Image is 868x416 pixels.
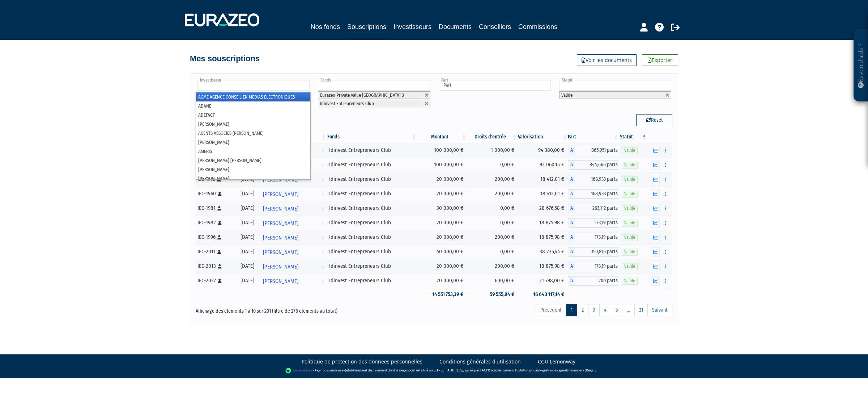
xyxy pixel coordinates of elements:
[561,92,573,98] span: Valide
[329,204,414,212] div: Idinvest Entrepreneurs Club
[196,101,310,111] li: ADANE
[518,172,568,187] td: 18 412,01 €
[263,188,298,201] span: [PERSON_NAME]
[190,54,260,63] h4: Mes souscriptions
[622,278,638,284] span: Valide
[467,131,518,143] th: Droits d'entrée: activer pour trier la colonne par ordre croissant
[417,158,467,172] td: 100 000,00 €
[467,288,518,301] td: 59 555,84 €
[263,275,298,288] span: [PERSON_NAME]
[260,201,327,216] a: [PERSON_NAME]
[321,231,324,245] i: Voir l'investisseur
[568,247,619,257] div: A - Idinvest Entrepreneurs Club
[218,192,222,196] i: [Français] Personne physique
[642,54,678,66] a: Exporter
[218,221,222,225] i: [Français] Personne physique
[568,262,575,271] span: A
[260,187,327,201] a: [PERSON_NAME]
[538,358,575,365] a: CGU Lemonway
[197,190,232,197] div: IEC-1960
[518,245,568,259] td: 38 235,44 €
[467,216,518,230] td: 0,00 €
[417,230,467,245] td: 20 000,00 €
[568,131,619,143] th: Part: activer pour trier la colonne par ordre croissant
[467,143,518,158] td: 1 000,00 €
[636,115,672,126] button: Reset
[518,158,568,172] td: 92 060,15 €
[622,263,638,270] span: Valide
[329,219,414,226] div: Idinvest Entrepreneurs Club
[347,22,386,33] a: Souscriptions
[7,367,861,374] div: - Agent de (établissement de paiement dont le siège social est situé au [STREET_ADDRESS], agréé p...
[622,234,638,241] span: Valide
[518,259,568,274] td: 18 875,98 €
[518,131,568,143] th: Valorisation: activer pour trier la colonne par ordre croissant
[417,274,467,288] td: 20 000,00 €
[622,205,638,212] span: Valide
[575,175,619,184] span: 168,933 parts
[263,202,298,216] span: [PERSON_NAME]
[568,160,575,170] span: A
[575,189,619,199] span: 168,933 parts
[260,245,327,259] a: [PERSON_NAME]
[611,304,622,316] a: 5
[196,92,310,101] li: ACME AGENCE CONSEIL EN MEDIAS ELECTRONIQUES
[622,147,638,154] span: Valide
[196,120,310,129] li: [PERSON_NAME]
[197,277,232,284] div: IEC-2027
[518,230,568,245] td: 18 875,98 €
[577,54,637,66] a: Voir les documents
[217,250,221,254] i: [Français] Personne physique
[321,246,324,259] i: Voir l'investisseur
[518,22,557,32] a: Commissions
[622,162,638,169] span: Valide
[285,367,313,374] img: logo-lemonway.png
[263,173,298,187] span: [PERSON_NAME]
[393,22,431,32] a: Investisseurs
[417,131,467,143] th: Montant: activer pour trier la colonne par ordre croissant
[196,111,310,120] li: ADEFACT
[218,279,222,283] i: [Français] Personne physique
[320,92,404,98] span: Eurazeo Private Value [GEOGRAPHIC_DATA] 3
[575,247,619,257] span: 350,816 parts
[588,304,600,316] a: 3
[568,189,619,199] div: A - Idinvest Entrepreneurs Club
[321,202,324,216] i: Voir l'investisseur
[237,190,258,197] div: [DATE]
[260,259,327,274] a: [PERSON_NAME]
[568,233,575,242] span: A
[566,304,577,316] a: 1
[320,101,374,106] span: Idinvest Entrepreneurs Club
[467,274,518,288] td: 600,00 €
[619,131,647,143] th: Statut : activer pour trier la colonne par ordre d&eacute;croissant
[568,175,619,184] div: A - Idinvest Entrepreneurs Club
[197,233,232,241] div: IEC-1996
[237,248,258,255] div: [DATE]
[197,248,232,255] div: IEC-2011
[321,173,324,187] i: Voir l'investisseur
[327,131,417,143] th: Fonds: activer pour trier la colonne par ordre croissant
[329,190,414,197] div: Idinvest Entrepreneurs Club
[260,216,327,230] a: [PERSON_NAME]
[321,260,324,274] i: Voir l'investisseur
[196,147,310,156] li: AMERIS
[622,220,638,226] span: Valide
[568,262,619,271] div: A - Idinvest Entrepreneurs Club
[329,146,414,154] div: Idinvest Entrepreneurs Club
[417,245,467,259] td: 40 000,00 €
[217,206,221,211] i: [Français] Personne physique
[311,22,340,32] a: Nos fonds
[539,368,596,373] a: Registre des agents financiers (Regafi)
[321,275,324,288] i: Voir l'investisseur
[329,233,414,241] div: Idinvest Entrepreneurs Club
[575,262,619,271] span: 173,19 parts
[237,277,258,284] div: [DATE]
[568,247,575,257] span: A
[329,248,414,255] div: Idinvest Entrepreneurs Club
[518,216,568,230] td: 18 875,98 €
[321,144,324,158] i: Voir l'investisseur
[196,129,310,138] li: AGENTS ASSOCIES [PERSON_NAME]
[575,276,619,286] span: 200 parts
[217,235,221,240] i: [Français] Personne physique
[467,158,518,172] td: 0,00 €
